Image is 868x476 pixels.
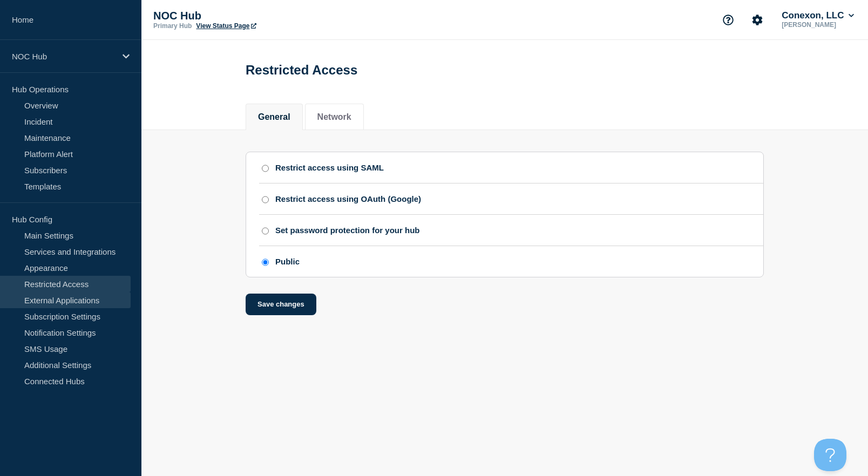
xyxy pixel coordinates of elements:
[262,196,269,203] input: Restrict access using OAuth (Google)
[275,226,420,235] div: Set password protection for your hub
[12,52,116,61] p: NOC Hub
[317,112,351,122] button: Network
[275,257,300,266] div: Public
[717,9,740,31] button: Support
[259,152,763,277] ul: access restriction method
[779,10,856,21] button: Conexon, LLC
[246,294,316,315] button: Save changes
[746,9,769,31] button: Account settings
[153,10,369,22] p: NOC Hub
[262,259,269,266] input: Public
[262,227,269,235] input: Set password protection for your hub
[246,63,357,78] h1: Restricted Access
[779,21,856,29] p: [PERSON_NAME]
[275,163,384,172] div: Restrict access using SAML
[275,194,421,203] div: Restrict access using OAuth (Google)
[196,22,256,30] a: View Status Page
[153,22,192,30] p: Primary Hub
[258,112,290,122] button: General
[262,165,269,172] input: Restrict access using SAML
[814,439,846,471] iframe: Help Scout Beacon - Open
